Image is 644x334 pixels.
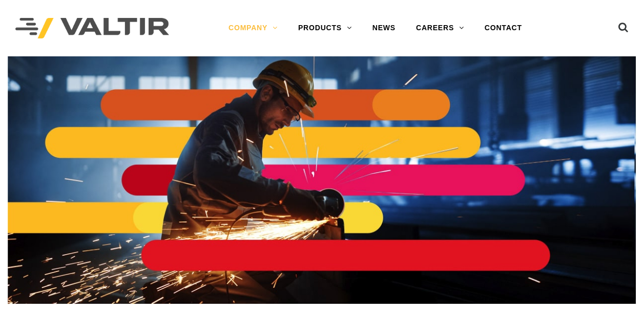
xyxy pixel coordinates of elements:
[474,18,532,38] a: CONTACT
[362,18,406,38] a: NEWS
[288,18,362,38] a: PRODUCTS
[218,18,288,38] a: COMPANY
[15,18,169,39] img: Valtir
[406,18,474,38] a: CAREERS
